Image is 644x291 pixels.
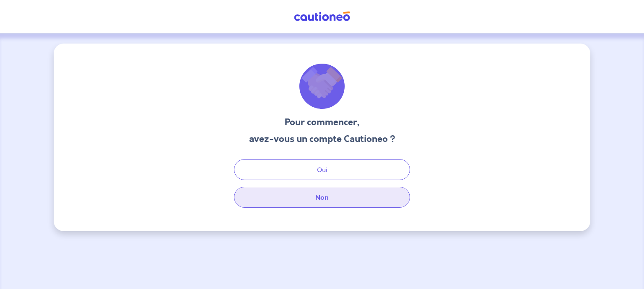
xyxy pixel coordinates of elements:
img: Cautioneo [291,11,353,22]
img: illu_welcome.svg [299,64,345,109]
button: Oui [234,159,410,180]
button: Non [234,187,410,208]
h3: Pour commencer, [249,116,395,129]
h3: avez-vous un compte Cautioneo ? [249,132,395,146]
